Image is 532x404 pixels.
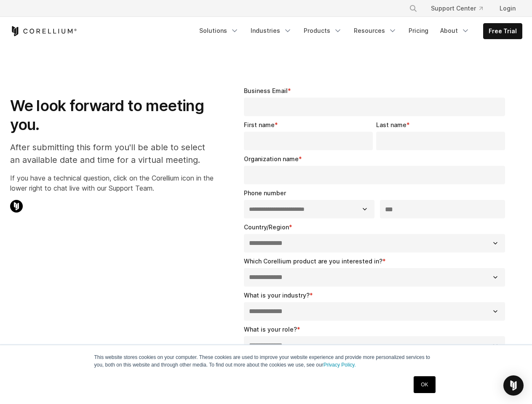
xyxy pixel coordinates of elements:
[246,23,297,38] a: Industries
[10,96,214,134] h1: We look forward to meeting you.
[299,23,347,38] a: Products
[376,121,406,128] span: Last name
[10,200,23,213] img: Corellium Chat Icon
[323,362,356,368] a: Privacy Policy.
[10,173,214,193] p: If you have a technical question, click on the Corellium icon in the lower right to chat live wit...
[244,326,297,333] span: What is your role?
[194,23,522,39] div: Navigation Menu
[244,87,288,94] span: Business Email
[194,23,244,38] a: Solutions
[10,141,214,166] p: After submitting this form you'll be able to select an available date and time for a virtual meet...
[503,375,524,396] div: Open Intercom Messenger
[435,23,475,38] a: About
[349,23,402,38] a: Resources
[244,292,310,299] span: What is your industry?
[424,1,489,16] a: Support Center
[406,1,421,16] button: Search
[244,258,382,265] span: Which Corellium product are you interested in?
[94,353,438,369] p: This website stores cookies on your computer. These cookies are used to improve your website expe...
[484,24,522,39] a: Free Trial
[404,23,433,38] a: Pricing
[493,1,522,16] a: Login
[244,223,289,231] span: Country/Region
[399,1,522,16] div: Navigation Menu
[414,376,435,393] a: OK
[244,189,286,197] span: Phone number
[244,155,299,162] span: Organization name
[10,26,77,36] a: Corellium Home
[244,121,275,128] span: First name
